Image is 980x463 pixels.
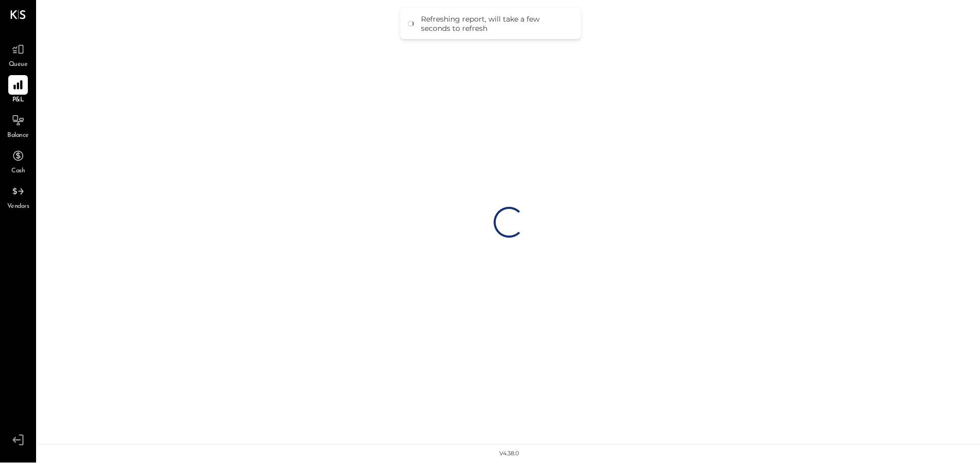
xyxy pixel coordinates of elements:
[12,96,24,105] span: P&L
[1,146,36,176] a: Cash
[7,131,29,140] span: Balance
[7,202,29,211] span: Vendors
[1,40,36,69] a: Queue
[499,450,519,458] div: v 4.38.0
[421,14,570,33] div: Refreshing report, will take a few seconds to refresh
[1,111,36,140] a: Balance
[9,60,28,69] span: Queue
[1,182,36,211] a: Vendors
[1,75,36,105] a: P&L
[11,167,25,176] span: Cash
